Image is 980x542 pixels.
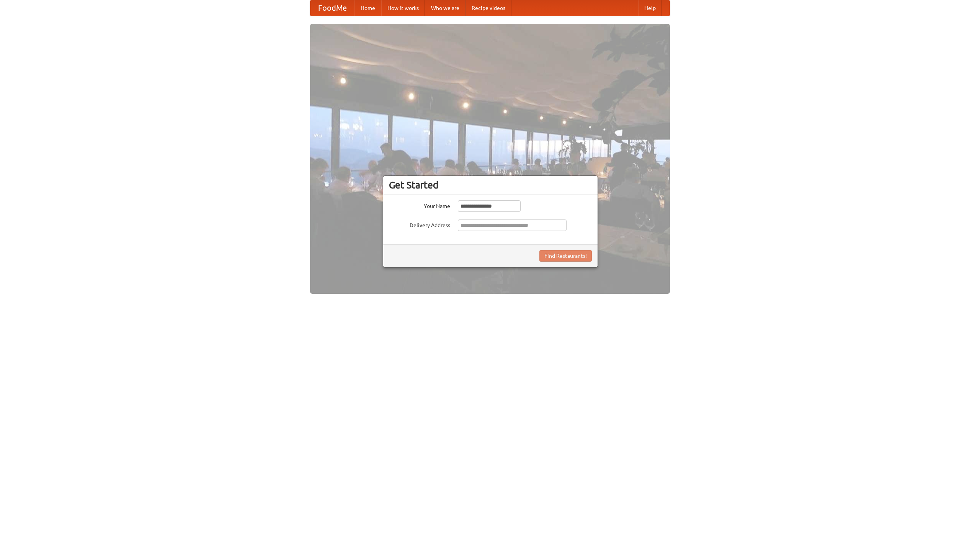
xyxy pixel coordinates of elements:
a: Who we are [425,0,465,16]
a: Recipe videos [465,0,511,16]
label: Your Name [389,200,450,210]
a: How it works [381,0,425,16]
a: FoodMe [310,0,354,16]
h3: Get Started [389,179,592,191]
button: Find Restaurants! [539,250,592,262]
label: Delivery Address [389,219,450,229]
a: Home [354,0,381,16]
a: Help [638,0,662,16]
